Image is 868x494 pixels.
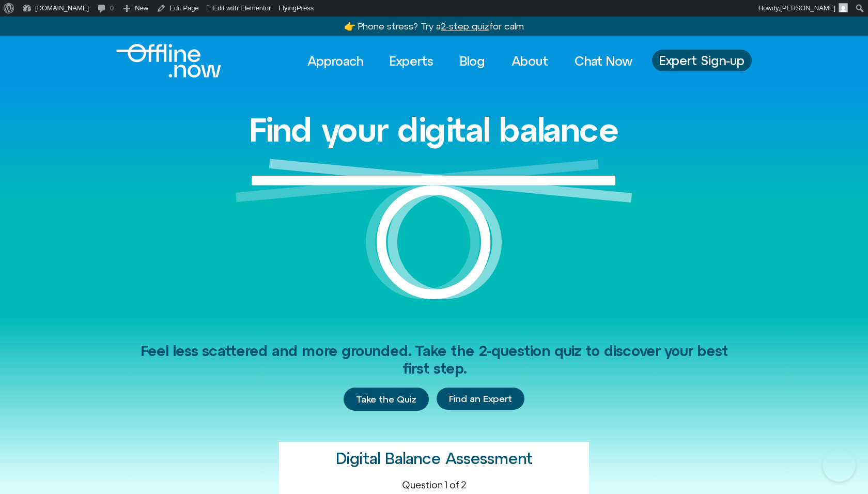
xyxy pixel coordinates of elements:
[344,388,429,411] a: Take the Quiz
[437,388,524,411] div: Find an Expert
[285,477,583,491] div: Question 1 of 2
[823,449,856,482] iframe: Botpress
[213,4,271,12] span: Edit with Elementor
[502,50,557,72] a: About
[298,50,373,72] a: Approach
[449,394,512,404] span: Find an Expert
[565,50,642,72] a: Chat Now
[451,50,494,72] a: Blog
[336,450,533,467] h2: Digital Balance Assessment
[298,50,642,72] nav: Menu
[659,54,745,67] span: Expert Sign-up
[236,159,632,316] img: Graphic of a white circle with a white line balancing on top to represent balance.
[344,21,524,32] a: 👉 Phone stress? Try a2-step quizfor calm
[780,4,835,12] span: [PERSON_NAME]
[141,343,728,377] span: Feel less scattered and more grounded. Take the 2-question quiz to discover your best first step.
[116,44,221,78] img: Offline.Now logo in white. Text of the words offline.now with a line going through the "O"
[116,44,204,78] div: Logo
[437,388,524,410] a: Find an Expert
[441,21,489,32] u: 2-step quiz
[380,50,443,72] a: Experts
[249,112,619,148] h1: Find your digital balance
[356,394,416,405] span: Take the Quiz
[652,50,752,71] a: Expert Sign-up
